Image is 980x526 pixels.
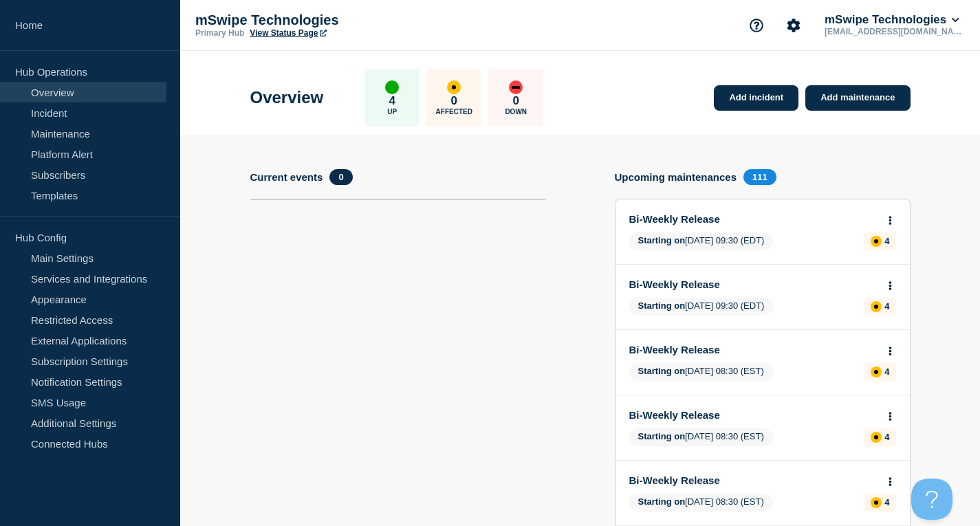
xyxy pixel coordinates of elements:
a: Bi-Weekly Release [629,409,878,421]
p: 4 [884,432,889,442]
p: 0 [513,94,519,108]
button: mSwipe Technologies [822,13,962,27]
a: Bi-Weekly Release [629,344,878,355]
div: affected [871,301,882,312]
span: [DATE] 09:30 (EDT) [629,232,774,250]
p: 4 [884,301,889,311]
div: up [385,80,399,94]
p: 4 [884,366,889,377]
span: Starting on [638,366,686,376]
p: Affected [436,108,472,116]
span: 0 [329,169,352,185]
span: Starting on [638,496,686,507]
span: [DATE] 09:30 (EDT) [629,298,774,316]
p: mSwipe Technologies [195,12,470,28]
a: View Status Page [250,28,326,38]
p: [EMAIL_ADDRESS][DOMAIN_NAME] [822,27,965,36]
iframe: Help Scout Beacon - Open [911,479,952,520]
p: 4 [884,497,889,507]
span: Starting on [638,235,686,245]
div: down [509,80,523,94]
div: affected [871,432,882,443]
a: Add maintenance [805,85,910,111]
a: Bi-Weekly Release [629,278,878,290]
a: Add incident [714,85,798,111]
p: 4 [884,236,889,246]
div: affected [871,236,882,247]
span: Starting on [638,300,686,311]
span: 111 [743,169,776,185]
p: 4 [389,94,395,108]
div: affected [447,80,461,94]
button: Account settings [779,11,808,40]
span: [DATE] 08:30 (EST) [629,428,773,446]
p: Primary Hub [195,28,244,38]
span: [DATE] 08:30 (EST) [629,363,773,381]
h1: Overview [250,88,324,107]
a: Bi-Weekly Release [629,474,878,486]
a: Bi-Weekly Release [629,213,878,225]
span: Starting on [638,431,686,441]
div: affected [871,497,882,508]
p: Down [505,108,527,116]
div: affected [871,366,882,377]
h4: Upcoming maintenances [615,171,737,183]
p: Up [387,108,397,116]
p: 0 [451,94,457,108]
button: Support [742,11,771,40]
h4: Current events [250,171,323,183]
span: [DATE] 08:30 (EST) [629,494,773,512]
